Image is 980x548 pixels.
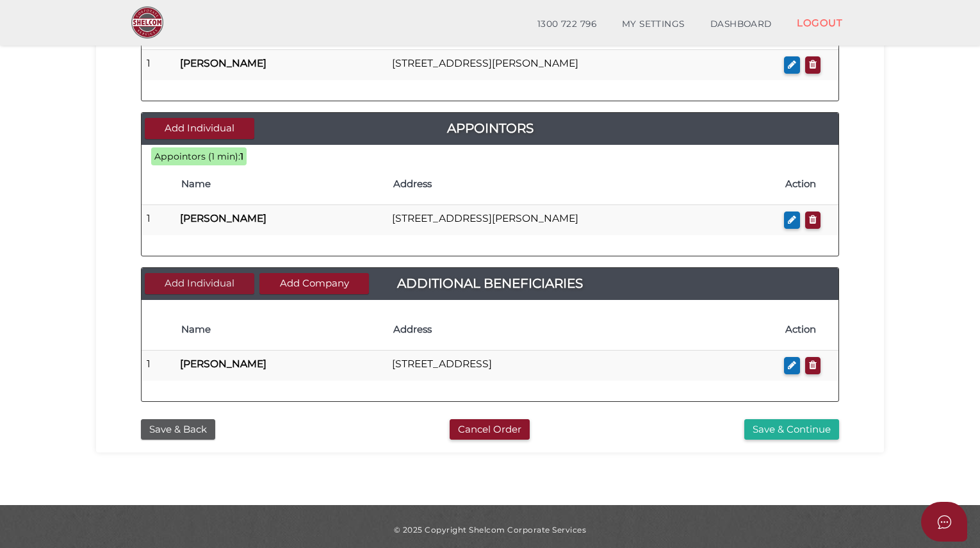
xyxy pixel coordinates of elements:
[142,351,175,381] td: 1
[393,324,772,335] h4: Address
[525,12,609,37] a: 1300 722 796
[240,151,243,162] b: 1
[145,273,254,294] button: Add Individual
[259,273,369,294] button: Add Company
[785,324,832,335] h4: Action
[744,419,839,440] button: Save & Continue
[921,502,967,542] button: Open asap
[154,151,240,162] span: Appointors (1 min):
[450,419,530,440] button: Cancel Order
[698,12,785,37] a: DASHBOARD
[181,179,381,190] h4: Name
[181,324,381,335] h4: Name
[180,57,266,69] b: [PERSON_NAME]
[387,351,778,381] td: [STREET_ADDRESS]
[145,118,254,139] button: Add Individual
[142,273,838,294] a: Additional Beneficiaries
[393,179,772,190] h4: Address
[142,118,838,138] a: Appointors
[180,358,266,370] b: [PERSON_NAME]
[142,205,175,235] td: 1
[180,212,266,224] b: [PERSON_NAME]
[387,50,778,80] td: [STREET_ADDRESS][PERSON_NAME]
[387,205,778,235] td: [STREET_ADDRESS][PERSON_NAME]
[609,12,698,37] a: MY SETTINGS
[142,50,175,80] td: 1
[785,179,832,190] h4: Action
[784,10,855,36] a: LOGOUT
[106,524,874,535] div: © 2025 Copyright Shelcom Corporate Services
[141,419,215,440] button: Save & Back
